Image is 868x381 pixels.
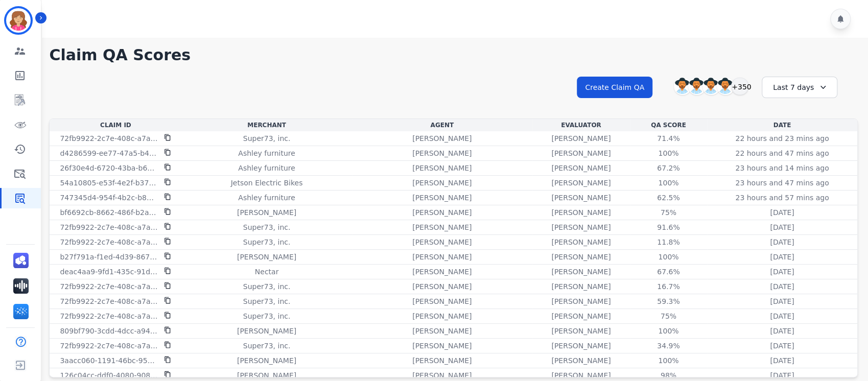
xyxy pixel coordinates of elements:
p: [PERSON_NAME] [412,252,472,262]
p: [PERSON_NAME] [237,207,296,218]
p: [DATE] [770,370,794,380]
p: Super73, inc. [243,296,291,306]
p: bf6692cb-8662-486f-b2a4-0ab6fd7f1eda [60,207,158,218]
div: 34.9% [645,341,691,351]
p: [PERSON_NAME] [551,252,611,262]
div: 100% [645,326,691,336]
p: [PERSON_NAME] [551,148,611,158]
p: [PERSON_NAME] [412,133,472,144]
div: QA Score [632,121,705,129]
p: 72fb9922-2c7e-408c-a7af-65fa3901b6bc [60,237,158,247]
p: [DATE] [770,207,794,218]
p: [PERSON_NAME] [551,178,611,188]
p: Super73, inc. [243,341,291,351]
p: [PERSON_NAME] [551,207,611,218]
p: [PERSON_NAME] [412,148,472,158]
p: 72fb9922-2c7e-408c-a7af-65fa3901b6bc [60,341,158,351]
p: 809bf790-3cdd-4dcc-a945-0ff1c20a4a2e [60,326,158,336]
div: 100% [645,252,691,262]
div: 59.3% [645,296,691,306]
p: [PERSON_NAME] [551,326,611,336]
p: [PERSON_NAME] [412,311,472,321]
p: [DATE] [770,341,794,351]
p: [PERSON_NAME] [551,341,611,351]
p: [PERSON_NAME] [551,355,611,366]
p: [PERSON_NAME] [412,237,472,247]
p: [DATE] [770,326,794,336]
p: [PERSON_NAME] [412,355,472,366]
p: [DATE] [770,355,794,366]
p: Jetson Electric Bikes [231,178,303,188]
div: 100% [645,178,691,188]
p: [PERSON_NAME] [237,355,296,366]
p: [DATE] [770,311,794,321]
p: 23 hours and 14 mins ago [735,163,829,173]
p: deac4aa9-9fd1-435c-91d0-cd6d8d760fce [60,267,158,277]
p: 3aacc060-1191-46bc-959f-bae35bc0797b [60,355,158,366]
p: 72fb9922-2c7e-408c-a7af-65fa3901b6bc [60,296,158,306]
p: [PERSON_NAME] [551,237,611,247]
p: Ashley furniture [238,148,295,158]
p: [DATE] [770,237,794,247]
div: Agent [354,121,530,129]
p: 72fb9922-2c7e-408c-a7af-65fa3901b6bc [60,133,158,144]
p: [PERSON_NAME] [412,163,472,173]
div: Date [709,121,855,129]
div: 62.5% [645,193,691,203]
div: 100% [645,355,691,366]
p: [PERSON_NAME] [551,370,611,380]
p: [PERSON_NAME] [412,267,472,277]
p: b27f791a-f1ed-4d39-8675-dbf2c5983b47 [60,252,158,262]
p: [PERSON_NAME] [551,296,611,306]
div: 91.6% [645,222,691,232]
p: 126c04cc-ddf0-4080-9084-e76de8084481 [60,370,158,380]
p: [PERSON_NAME] [412,281,472,292]
div: Last 7 days [762,77,837,98]
p: [PERSON_NAME] [412,370,472,380]
div: 75% [645,311,691,321]
p: 54a10805-e53f-4e2f-b372-0f8fae910bd1 [60,178,158,188]
p: [PERSON_NAME] [551,281,611,292]
div: 75% [645,207,691,218]
img: Bordered avatar [6,8,31,33]
div: 67.6% [645,267,691,277]
p: Ashley furniture [238,193,295,203]
p: 22 hours and 47 mins ago [735,148,829,158]
p: [DATE] [770,296,794,306]
p: Super73, inc. [243,133,291,144]
p: [PERSON_NAME] [551,267,611,277]
p: 26f30e4d-6720-43ba-b63b-fc317e74265a [60,163,158,173]
p: [DATE] [770,252,794,262]
p: [PERSON_NAME] [412,341,472,351]
div: 67.2% [645,163,691,173]
div: 71.4% [645,133,691,144]
p: [PERSON_NAME] [551,133,611,144]
p: Super73, inc. [243,281,291,292]
p: [PERSON_NAME] [412,178,472,188]
p: 72fb9922-2c7e-408c-a7af-65fa3901b6bc [60,222,158,232]
p: [PERSON_NAME] [237,370,296,380]
p: 22 hours and 23 mins ago [735,133,829,144]
p: [PERSON_NAME] [412,193,472,203]
div: Merchant [183,121,349,129]
div: Claim Id [52,121,179,129]
p: [DATE] [770,281,794,292]
p: [PERSON_NAME] [551,222,611,232]
p: [PERSON_NAME] [237,252,296,262]
p: 23 hours and 57 mins ago [735,193,829,203]
p: [PERSON_NAME] [412,326,472,336]
div: 100% [645,148,691,158]
p: [DATE] [770,267,794,277]
div: 98% [645,370,691,380]
p: [PERSON_NAME] [412,207,472,218]
p: [PERSON_NAME] [237,326,296,336]
p: 23 hours and 47 mins ago [735,178,829,188]
h1: Claim QA Scores [49,46,858,64]
p: [PERSON_NAME] [412,296,472,306]
p: d4286599-ee77-47a5-b489-140688ae9615 [60,148,158,158]
p: 747345d4-954f-4b2c-b864-97055a52b23f [60,193,158,203]
button: Create Claim QA [577,77,652,98]
p: [PERSON_NAME] [551,163,611,173]
div: 11.8% [645,237,691,247]
p: Super73, inc. [243,311,291,321]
